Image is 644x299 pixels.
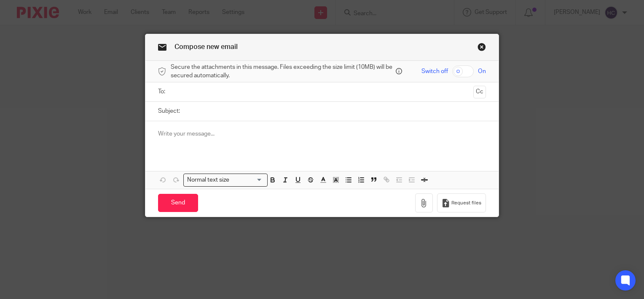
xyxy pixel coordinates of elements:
[183,174,268,187] div: Search for option
[478,43,486,54] a: Close this dialog window
[451,200,481,207] span: Request files
[174,43,238,50] span: Compose new email
[158,107,180,115] label: Subject:
[158,194,198,212] input: Send
[437,193,486,212] button: Request files
[185,176,231,185] span: Normal text size
[473,86,486,98] button: Cc
[232,176,263,185] input: Search for option
[421,67,448,76] span: Switch off
[158,87,167,96] label: To:
[171,63,394,80] span: Secure the attachments in this message. Files exceeding the size limit (10MB) will be secured aut...
[478,67,486,76] span: On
